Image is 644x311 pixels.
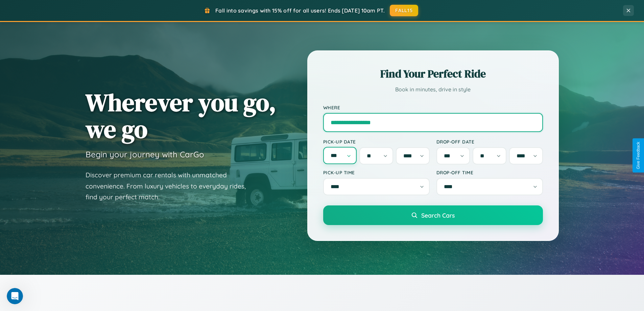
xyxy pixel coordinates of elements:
[323,66,543,81] h2: Find Your Perfect Ride
[86,89,276,142] h1: Wherever you go, we go
[323,205,543,225] button: Search Cars
[7,288,23,304] iframe: Intercom live chat
[436,139,543,145] label: Drop-off Date
[86,149,204,159] h3: Begin your journey with CarGo
[323,85,543,94] p: Book in minutes, drive in style
[390,5,418,16] button: FALL15
[436,170,543,175] label: Drop-off Time
[323,139,430,145] label: Pick-up Date
[636,142,641,169] div: Give Feedback
[421,212,455,219] span: Search Cars
[86,170,255,203] p: Discover premium car rentals with unmatched convenience. From luxury vehicles to everyday rides, ...
[323,170,430,175] label: Pick-up Time
[215,7,385,14] span: Fall into savings with 15% off for all users! Ends [DATE] 10am PT.
[323,105,543,110] label: Where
